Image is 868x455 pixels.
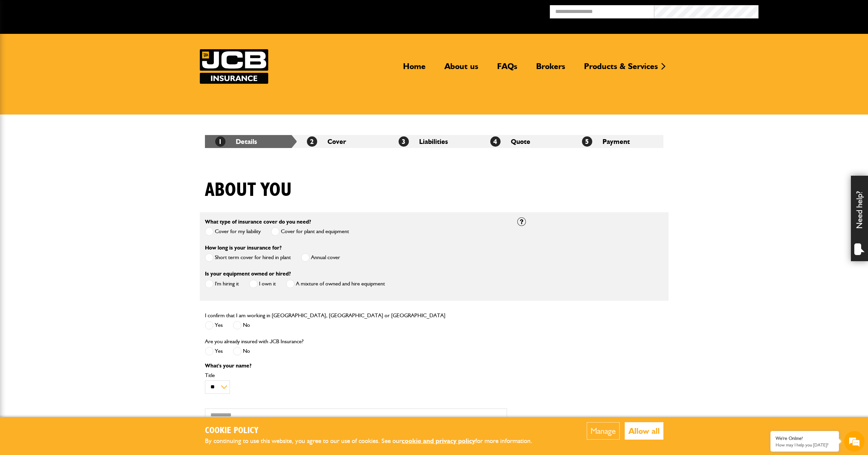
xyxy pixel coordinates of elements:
[625,422,663,440] button: Allow all
[205,227,261,236] label: Cover for my liability
[205,179,292,202] h1: About you
[402,437,475,445] a: cookie and privacy policy
[205,373,507,378] label: Title
[307,136,317,147] span: 2
[579,61,663,77] a: Products & Services
[388,135,480,148] li: Liabilities
[205,363,507,369] p: What's your name?
[233,321,250,330] label: No
[205,219,311,225] label: What type of insurance cover do you need?
[200,49,268,84] a: JCB Insurance Services
[205,426,544,436] h2: Cookie Policy
[759,5,863,16] button: Broker Login
[297,135,388,148] li: Cover
[205,253,291,262] label: Short term cover for hired in plant
[215,136,225,147] span: 1
[205,321,223,330] label: Yes
[205,339,303,344] label: Are you already insured with JCB Insurance?
[587,422,620,440] button: Manage
[205,313,445,318] label: I confirm that I am working in [GEOGRAPHIC_DATA], [GEOGRAPHIC_DATA] or [GEOGRAPHIC_DATA]
[490,136,501,147] span: 4
[286,280,385,288] label: A mixture of owned and hire equipment
[271,227,349,236] label: Cover for plant and equipment
[205,436,544,446] p: By continuing to use this website, you agree to our use of cookies. See our for more information.
[205,135,297,148] li: Details
[205,280,239,288] label: I'm hiring it
[582,136,592,147] span: 5
[301,253,340,262] label: Annual cover
[776,436,834,441] div: We're Online!
[572,135,663,148] li: Payment
[480,135,572,148] li: Quote
[399,136,409,147] span: 3
[398,61,431,77] a: Home
[851,176,868,261] div: Need help?
[205,347,223,356] label: Yes
[205,245,282,251] label: How long is your insurance for?
[776,442,834,447] p: How may I help you today?
[205,271,291,277] label: Is your equipment owned or hired?
[439,61,483,77] a: About us
[200,49,268,84] img: JCB Insurance Services logo
[233,347,250,356] label: No
[492,61,522,77] a: FAQs
[531,61,570,77] a: Brokers
[249,280,276,288] label: I own it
